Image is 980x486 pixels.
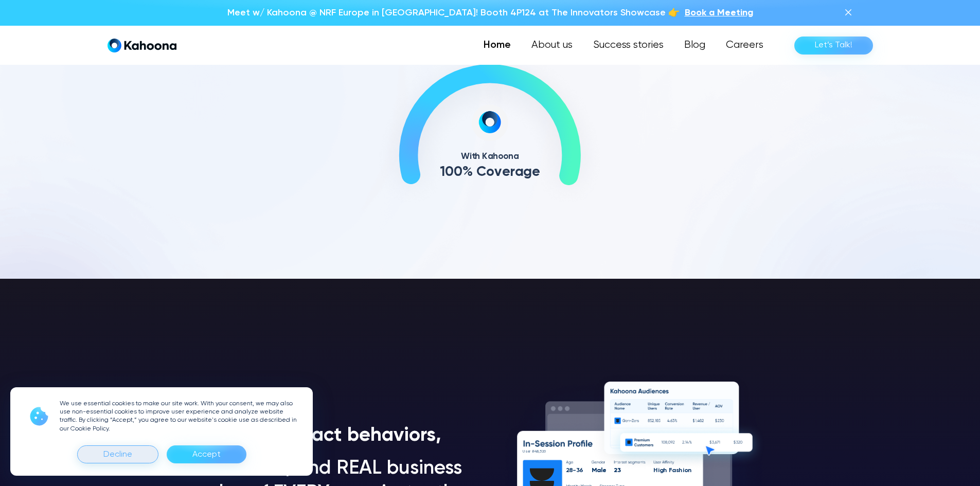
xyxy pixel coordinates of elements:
[445,165,454,179] text: 0
[527,449,530,454] text: e
[576,467,579,474] text: 3
[653,467,657,474] text: H
[592,467,597,474] text: M
[536,449,538,454] text: 8
[439,165,540,179] g: 100% Coverage
[579,467,583,474] text: 6
[815,37,852,53] div: Let’s Talk!
[77,445,158,463] div: Decline
[600,467,602,474] text: l
[659,467,663,474] text: g
[672,467,676,474] text: a
[531,449,534,454] text: #
[486,165,494,179] text: o
[592,467,607,474] g: Male
[476,165,486,179] text: C
[439,165,444,179] text: 1
[510,165,515,179] text: r
[663,467,667,474] text: h
[544,449,546,454] text: 0
[614,467,621,474] g: 23
[201,424,441,448] h3: Know the exact behaviors,
[794,37,873,55] a: Let’s Talk!
[540,449,542,454] text: 5
[614,467,617,474] text: 2
[523,165,532,179] text: g
[716,35,774,56] a: Careers
[525,449,528,454] text: s
[685,8,753,17] span: Book a Meeting
[462,165,473,179] text: %
[573,467,576,474] text: -
[60,400,300,433] p: We use essential cookies to make our site work. With your consent, we may also use non-essential ...
[602,467,606,474] text: e
[617,467,620,474] text: 3
[473,35,521,56] a: Home
[167,445,246,463] div: Accept
[679,467,682,474] text: h
[684,467,688,474] text: o
[523,449,546,454] g: User #48,520
[597,467,601,474] text: a
[103,446,132,463] div: Decline
[192,446,221,463] div: Accept
[542,449,544,454] text: 2
[685,6,753,20] a: Book a Meeting
[688,467,691,474] text: n
[653,467,691,474] g: High Fashion
[583,35,674,56] a: Success stories
[675,467,679,474] text: s
[529,449,531,454] text: r
[539,449,540,454] text: ,
[227,6,680,20] p: Meet w/ Kahoona @ NRF Europe in [GEOGRAPHIC_DATA]! Booth 4P124 at The Innovators Showcase 👉
[534,449,537,454] text: 4
[657,467,659,474] text: i
[565,467,583,474] g: 28-36
[454,165,462,179] text: 0
[569,467,573,474] text: 8
[565,467,569,474] text: 2
[532,165,540,179] text: e
[668,467,672,474] text: F
[521,35,583,56] a: About us
[494,165,502,179] text: v
[515,165,524,179] text: a
[674,35,716,56] a: Blog
[523,449,525,454] text: U
[502,165,510,179] text: e
[682,467,684,474] text: i
[108,38,176,53] a: home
